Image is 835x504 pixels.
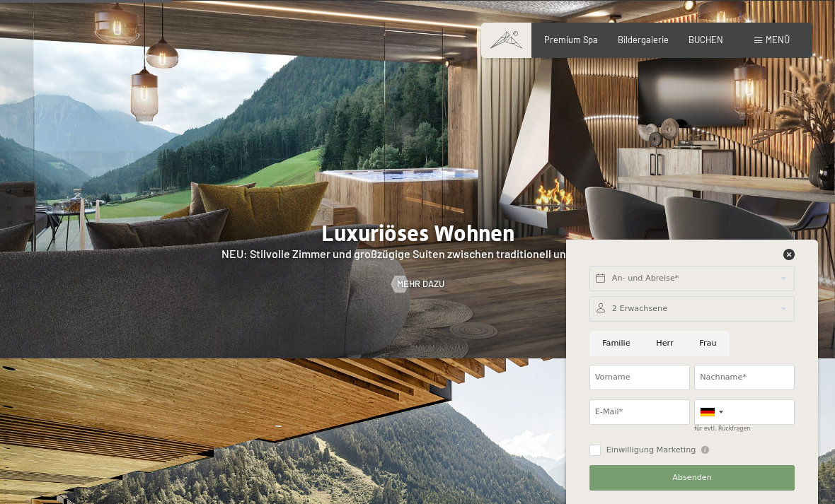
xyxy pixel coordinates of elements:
[694,426,750,432] label: für evtl. Rückfragen
[672,472,712,484] span: Absenden
[618,34,669,45] a: Bildergalerie
[689,34,723,45] a: BUCHEN
[695,400,727,424] div: Germany (Deutschland): +49
[544,34,598,45] a: Premium Spa
[766,34,790,45] span: Menü
[589,465,795,491] button: Absenden
[606,445,696,456] span: Einwilligung Marketing
[397,278,444,291] span: Mehr dazu
[391,278,444,291] a: Mehr dazu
